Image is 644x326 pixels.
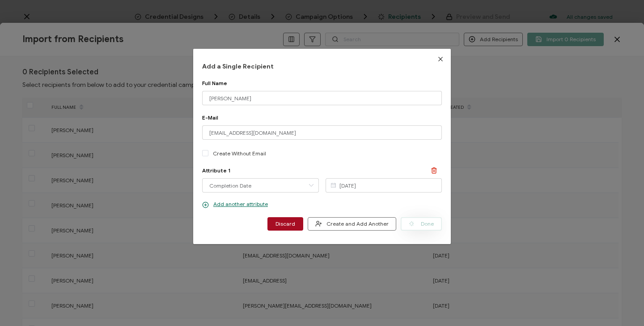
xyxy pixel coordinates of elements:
p: Add another attribute [202,201,268,208]
input: someone@example.com [202,125,442,140]
input: Jane Doe [202,91,442,105]
span: E-Mail [202,114,218,121]
button: Create and Add Another [308,217,396,231]
span: Attribute 1 [202,167,230,174]
h1: Add a Single Recipient [202,62,442,71]
button: Close [430,49,451,69]
p: Create Without Email [213,149,266,158]
input: Choose attribute [202,178,319,193]
span: Create and Add Another [315,220,389,227]
span: Discard [275,221,295,227]
span: Full Name [202,80,227,86]
button: Discard [267,217,303,231]
iframe: Chat Widget [599,283,644,326]
div: dialog [193,49,451,244]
